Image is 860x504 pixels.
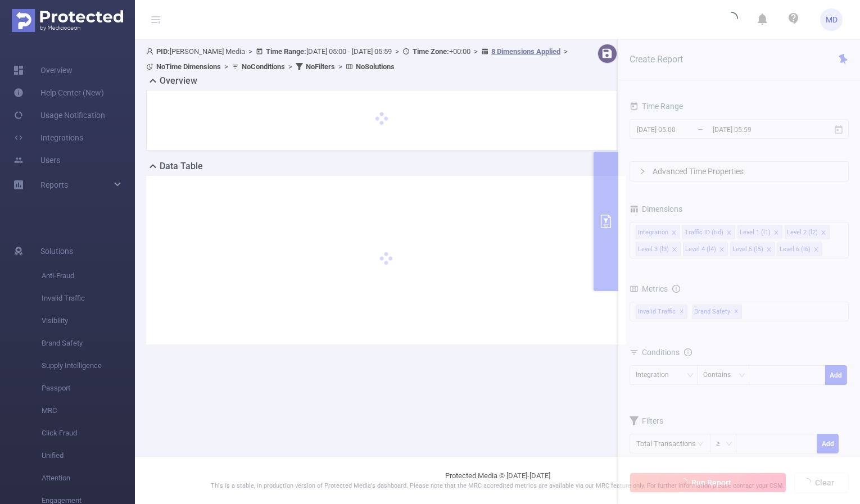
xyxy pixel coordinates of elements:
[335,62,346,71] span: >
[491,47,560,56] u: 8 Dimensions Applied
[725,12,738,28] i: icon: loading
[163,482,832,491] p: This is a stable, in production version of Protected Media's dashboard. Please note that the MRC ...
[156,62,221,71] b: No Time Dimensions
[156,47,170,56] b: PID:
[135,456,860,504] footer: Protected Media © [DATE]-[DATE]
[470,47,481,56] span: >
[13,149,60,171] a: Users
[221,62,232,71] span: >
[826,8,838,31] span: MD
[160,74,197,88] h2: Overview
[160,160,203,173] h2: Data Table
[40,174,68,196] a: Reports
[13,59,73,81] a: Overview
[285,62,296,71] span: >
[413,47,449,56] b: Time Zone:
[42,444,135,467] span: Unified
[42,377,135,399] span: Passport
[13,126,83,149] a: Integrations
[42,332,135,355] span: Brand Safety
[40,240,73,262] span: Solutions
[42,310,135,332] span: Visibility
[12,9,123,32] img: Protected Media
[42,265,135,287] span: Anti-Fraud
[560,47,571,56] span: >
[266,47,306,56] b: Time Range:
[146,47,571,71] span: [PERSON_NAME] Media [DATE] 05:00 - [DATE] 05:59 +00:00
[42,422,135,444] span: Click Fraud
[146,48,156,55] i: icon: user
[42,287,135,310] span: Invalid Traffic
[40,180,68,189] span: Reports
[356,62,395,71] b: No Solutions
[13,81,104,104] a: Help Center (New)
[42,399,135,422] span: MRC
[306,62,335,71] b: No Filters
[42,467,135,489] span: Attention
[392,47,402,56] span: >
[245,47,256,56] span: >
[42,355,135,377] span: Supply Intelligence
[242,62,285,71] b: No Conditions
[13,104,105,126] a: Usage Notification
